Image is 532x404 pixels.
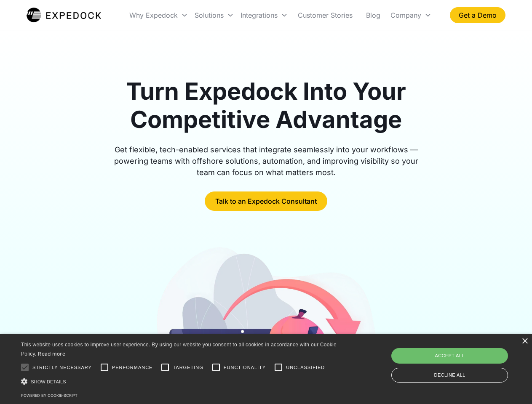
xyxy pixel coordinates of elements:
[129,11,178,19] div: Why Expedock
[21,393,78,398] a: Powered by cookie-script
[205,191,327,211] a: Talk to an Expedock Consultant
[387,1,435,29] div: Company
[450,7,505,23] a: Get a Demo
[359,1,387,29] a: Blog
[126,1,191,29] div: Why Expedock
[392,313,532,404] iframe: Chat Widget
[27,7,101,24] img: Expedock Logo
[286,364,325,371] span: Unclassified
[27,7,101,24] a: home
[241,11,278,19] div: Integrations
[21,342,337,357] span: This website uses cookies to improve user experience. By using our website you consent to all coo...
[112,364,153,371] span: Performance
[237,1,291,29] div: Integrations
[38,351,65,357] a: Read more
[224,364,266,371] span: Functionality
[173,364,203,371] span: Targeting
[21,377,340,386] div: Show details
[32,364,92,371] span: Strictly necessary
[31,379,66,384] span: Show details
[195,11,224,19] div: Solutions
[390,11,421,19] div: Company
[104,144,428,178] div: Get flexible, tech-enabled services that integrate seamlessly into your workflows — powering team...
[104,77,428,134] h1: Turn Expedock Into Your Competitive Advantage
[291,1,359,29] a: Customer Stories
[191,1,237,29] div: Solutions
